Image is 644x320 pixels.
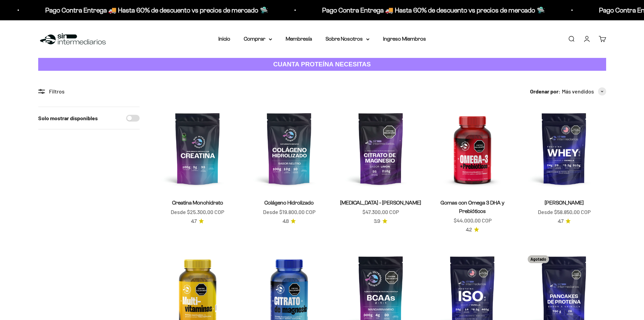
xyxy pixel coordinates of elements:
[383,36,426,42] a: Ingreso Miembros
[283,218,296,225] a: 4.84.8 de 5.0 estrellas
[374,218,380,225] span: 3.9
[466,226,472,234] span: 4.2
[558,218,564,225] span: 4.7
[530,87,560,96] span: Ordenar por:
[562,87,594,96] span: Más vendidos
[273,61,371,68] strong: CUANTA PROTEÍNA NECESITAS
[340,200,421,206] a: [MEDICAL_DATA] - [PERSON_NAME]
[283,218,289,225] span: 4.8
[545,200,584,206] a: [PERSON_NAME]
[38,87,140,96] div: Filtros
[38,114,98,123] label: Solo mostrar disponibles
[440,200,504,214] a: Gomas con Omega 3 DHA y Prebióticos
[38,58,606,71] a: CUANTA PROTEÍNA NECESITAS
[454,216,492,225] sale-price: $44.000,00 COP
[558,218,571,225] a: 4.74.7 de 5.0 estrellas
[244,35,272,43] summary: Comprar
[319,5,542,16] p: Pago Contra Entrega 🚚 Hasta 60% de descuento vs precios de mercado 🛸
[362,208,399,216] sale-price: $47.300,00 COP
[218,36,230,42] a: Inicio
[43,5,265,16] p: Pago Contra Entrega 🚚 Hasta 60% de descuento vs precios de mercado 🛸
[172,200,223,206] a: Creatina Monohidrato
[191,218,204,225] a: 4.74.7 de 5.0 estrellas
[171,208,224,216] sale-price: Desde $25.300,00 COP
[264,200,314,206] a: Colágeno Hidrolizado
[191,218,197,225] span: 4.7
[466,226,479,234] a: 4.24.2 de 5.0 estrellas
[263,208,315,216] sale-price: Desde $19.800,00 COP
[326,35,369,43] summary: Sobre Nosotros
[538,208,591,216] sale-price: Desde $58.850,00 COP
[562,87,606,96] button: Más vendidos
[374,218,387,225] a: 3.93.9 de 5.0 estrellas
[286,36,312,42] a: Membresía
